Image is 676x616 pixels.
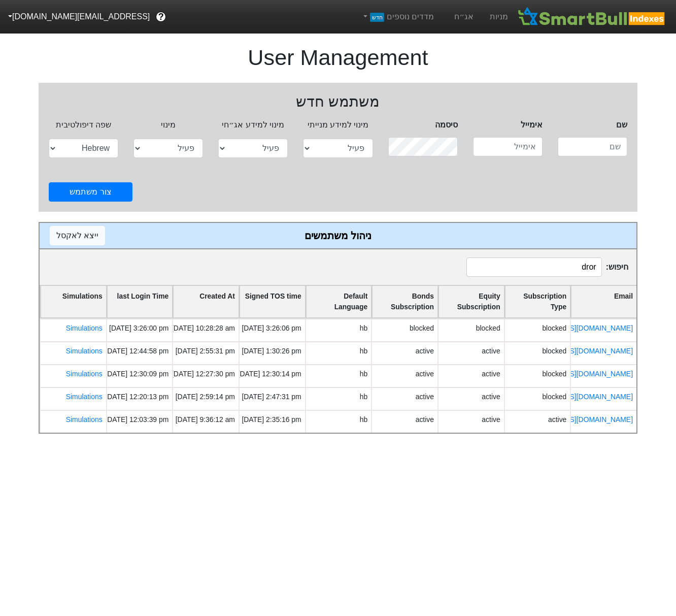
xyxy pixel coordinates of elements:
div: active [416,414,434,425]
div: Toggle SortBy [107,286,173,317]
a: Simulations [66,393,103,401]
button: צור משתמש [49,182,132,202]
div: [DATE] 9:36:12 am [176,414,235,425]
div: Toggle SortBy [438,286,504,317]
a: Simulations [66,415,103,424]
label: אימייל [521,119,543,131]
h1: User Management [39,36,637,71]
div: hb [360,346,367,356]
div: Toggle SortBy [173,286,239,317]
div: [DATE] 2:59:14 pm [176,392,235,402]
div: [DATE] 2:55:31 pm [176,346,235,356]
div: Toggle SortBy [240,286,305,317]
div: active [548,414,566,425]
span: חיפוש : [466,257,628,277]
button: ייצא לאקסל [50,226,105,245]
div: blocked [542,392,566,402]
h2: משתמש חדש [49,93,627,111]
div: blocked [410,323,434,334]
label: שפה דיפולטיבית [56,119,111,131]
div: active [416,392,434,402]
a: מדדים נוספיםחדש [357,7,438,27]
div: [DATE] 10:28:28 am [172,323,235,334]
input: שם [558,137,627,156]
div: blocked [476,323,500,334]
div: blocked [542,369,566,379]
input: אימייל [473,137,543,156]
label: סיסמה [435,119,458,131]
div: [DATE] 12:30:09 pm [105,369,168,379]
label: מינוי [161,119,176,131]
label: מינוי למידע אג״חי [222,119,284,131]
a: Simulations [66,324,103,332]
div: hb [360,414,367,425]
div: [DATE] 3:26:06 pm [242,323,301,334]
div: [DATE] 12:44:58 pm [105,346,168,356]
div: hb [360,369,367,379]
div: [DATE] 1:30:26 pm [242,346,301,356]
a: [EMAIL_ADDRESS][DOMAIN_NAME] [513,324,633,332]
div: active [416,346,434,356]
div: [DATE] 12:03:39 pm [105,414,168,425]
div: active [482,414,500,425]
a: [EMAIL_ADDRESS][DOMAIN_NAME] [513,415,633,424]
div: Toggle SortBy [505,286,570,317]
div: active [482,369,500,379]
div: [DATE] 3:26:00 pm [109,323,168,334]
a: [EMAIL_ADDRESS][DOMAIN_NAME] [513,393,633,401]
div: active [416,369,434,379]
label: שם [616,119,627,131]
span: ? [158,10,164,24]
div: blocked [542,323,566,334]
a: [EMAIL_ADDRESS][DOMAIN_NAME] [513,347,633,355]
div: Toggle SortBy [571,286,636,317]
div: ניהול משתמשים [50,228,626,243]
div: [DATE] 2:47:31 pm [242,392,301,402]
div: Toggle SortBy [372,286,437,317]
div: active [482,392,500,402]
label: מינוי למידע מנייתי [308,119,369,131]
div: Toggle SortBy [41,286,106,317]
a: [EMAIL_ADDRESS][DOMAIN_NAME] [513,370,633,378]
a: Simulations [66,347,103,355]
div: hb [360,392,367,402]
img: SmartBull [516,7,668,27]
div: [DATE] 12:20:13 pm [105,392,168,402]
div: [DATE] 12:27:30 pm [172,369,235,379]
div: active [482,346,500,356]
span: חדש [370,13,384,22]
div: blocked [542,346,566,356]
div: [DATE] 12:30:14 pm [238,369,301,379]
input: 468 רשומות... [466,257,601,277]
div: Toggle SortBy [306,286,371,317]
div: hb [360,323,367,334]
a: Simulations [66,370,103,378]
div: [DATE] 2:35:16 pm [242,414,301,425]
